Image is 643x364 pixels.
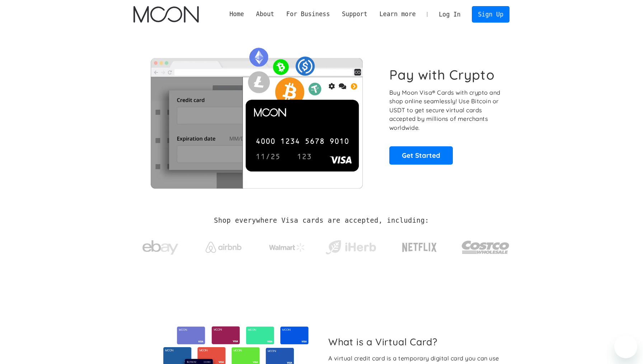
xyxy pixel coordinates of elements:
[336,10,373,19] div: Support
[280,10,336,19] div: For Business
[433,6,466,22] a: Log In
[286,10,330,19] div: For Business
[214,217,429,224] h2: Shop everywhere Visa cards are accepted, including:
[133,229,187,263] a: ebay
[197,235,250,256] a: Airbnb
[472,6,509,22] a: Sign Up
[379,10,416,19] div: Learn more
[133,6,198,23] img: Moon Logo
[388,231,452,260] a: Netflix
[389,146,453,164] a: Get Started
[142,236,178,259] img: ebay
[256,10,274,19] div: About
[250,10,280,19] div: About
[374,10,422,19] div: Learn more
[269,243,305,252] img: Walmart
[261,236,314,255] a: Walmart
[389,67,495,83] h1: Pay with Crypto
[614,335,637,358] iframe: Button to launch messaging window
[133,43,379,188] img: Moon Cards let you spend your crypto anywhere Visa is accepted.
[461,227,510,264] a: Costco
[324,238,377,257] img: iHerb
[324,231,377,260] a: iHerb
[461,234,510,261] img: Costco
[328,336,504,348] h2: What is a Virtual Card?
[402,238,437,256] img: Netflix
[224,10,250,19] a: Home
[342,10,367,19] div: Support
[389,88,502,132] p: Buy Moon Visa® Cards with crypto and shop online seamlessly! Use Bitcoin or USDT to get secure vi...
[133,6,198,23] a: home
[206,242,241,253] img: Airbnb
